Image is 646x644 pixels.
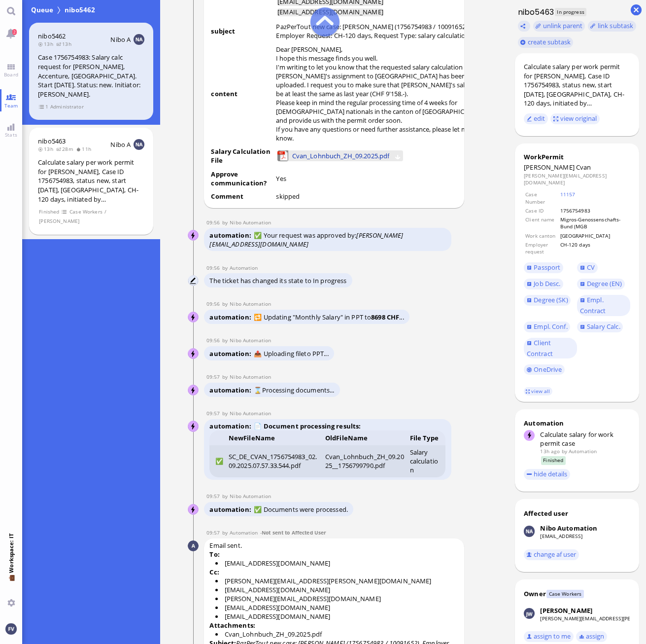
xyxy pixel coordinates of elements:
[206,300,222,307] span: 09:56
[254,505,348,514] span: ✅ Documents were processed.
[527,338,553,358] span: Client Contract
[560,241,629,256] td: CH-120 days
[104,208,107,216] span: /
[525,241,558,256] td: Employer request
[209,231,403,249] i: [PERSON_NAME][EMAIL_ADDRESS][DOMAIN_NAME]
[222,337,230,344] span: by
[188,540,199,551] img: Automation
[371,313,399,322] strong: 8698 CHF
[262,529,326,536] span: Not sent to Affected User
[541,456,566,465] span: Finished
[276,45,486,54] p: Dear [PERSON_NAME],
[210,22,274,43] td: subject
[560,207,629,215] td: 1756754983
[226,445,322,477] td: SC_DE_CVAN_1756754983_02.09.2025.07.57.33.544.pdf
[524,608,535,619] img: Jakob Wendel
[222,529,230,536] span: by
[577,295,630,316] a: Empl. Contract
[540,606,592,615] div: [PERSON_NAME]
[29,5,55,15] span: Queue
[525,190,558,206] td: Case Number
[209,621,255,630] strong: Attachments:
[560,191,576,198] a: 11157
[206,373,222,380] span: 09:57
[230,300,271,307] span: automation@nibo.ai
[188,312,199,323] img: Nibo Automation
[209,550,219,559] strong: To:
[254,349,328,358] span: 📤 Uploading file to PPT...
[524,279,563,289] a: Job Desc.
[222,219,230,226] span: by
[524,152,630,161] div: WorkPermit
[276,22,469,40] runbook-parameter-view: PazPerTout new case: [PERSON_NAME] (1756754983 / 10091652), Employer Request: CH-120 days, Reques...
[206,264,222,271] span: 09:56
[38,32,66,40] a: nibo5462
[587,263,595,272] span: CV
[276,192,300,201] span: skipped
[38,53,144,99] div: Case 1756754983: Salary calc request for [PERSON_NAME], Accenture, [GEOGRAPHIC_DATA]. Start [DATE...
[254,386,334,394] span: ⌛Processing documents...
[209,386,254,394] span: automation
[110,140,131,149] span: Nibo A
[540,430,630,448] div: Calculate salary for work permit case
[209,445,226,477] td: ✅
[524,322,570,332] a: Empl. Conf.
[39,217,80,225] span: [PERSON_NAME]
[222,373,230,380] span: by
[525,207,558,215] td: Case ID
[598,21,634,30] span: link subtask
[226,430,322,445] th: NewFileName
[210,146,274,168] td: Salary Calculation File
[5,623,16,634] img: You
[524,172,630,186] dd: [PERSON_NAME][EMAIL_ADDRESS][DOMAIN_NAME]
[206,529,222,536] span: 09:57
[230,264,258,271] span: automation@bluelakelegal.com
[188,230,199,241] img: Nibo Automation
[555,8,586,16] span: In progress
[209,231,254,240] span: automation
[206,410,222,417] span: 09:57
[2,102,21,109] span: Team
[230,337,271,344] span: automation@nibo.ai
[215,612,459,621] li: [EMAIL_ADDRESS][DOMAIN_NAME]
[534,322,567,331] span: Empl. Conf.
[254,422,361,430] strong: 📄 Document processing results:
[110,35,131,44] span: Nibo A
[524,469,570,480] button: hide details
[38,158,144,204] div: Calculate salary per work permit for [PERSON_NAME], Case ID 1756754983, status new, start [DATE],...
[524,295,571,306] a: Degree (SK)
[524,549,579,560] button: change af user
[222,300,230,307] span: by
[577,279,625,289] a: Degree (EN)
[277,150,288,161] img: Cvan_Lohnbuch_ZH_09.2025.pdf
[534,279,560,288] span: Job Desc.
[407,430,445,445] th: File Type
[534,263,560,272] span: Passport
[56,145,76,152] span: 28m
[134,139,144,150] img: NA
[2,131,20,138] span: Stats
[407,445,445,477] td: Salary calculation
[276,54,486,98] p: I hope this message finds you well. I'm writing to let you know that the requested salary calcula...
[562,448,567,455] span: by
[209,422,254,430] span: automation
[277,8,383,16] li: [EMAIL_ADDRESS][DOMAIN_NAME]
[587,279,622,288] span: Degree (EN)
[188,276,199,286] img: Automation
[222,410,230,417] span: by
[209,349,254,358] span: automation
[524,387,552,395] a: view all
[215,594,459,603] li: [PERSON_NAME][EMAIL_ADDRESS][DOMAIN_NAME]
[206,337,222,344] span: 09:56
[209,505,254,514] span: automation
[206,493,222,500] span: 09:57
[39,103,49,111] span: view 1 items
[550,113,600,124] button: view original
[39,208,60,216] span: Finished
[188,385,199,396] img: Nibo Automation
[524,419,630,428] div: Automation
[230,410,271,417] span: automation@nibo.ai
[215,559,459,568] li: [EMAIL_ADDRESS][DOMAIN_NAME]
[1,71,21,78] span: Board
